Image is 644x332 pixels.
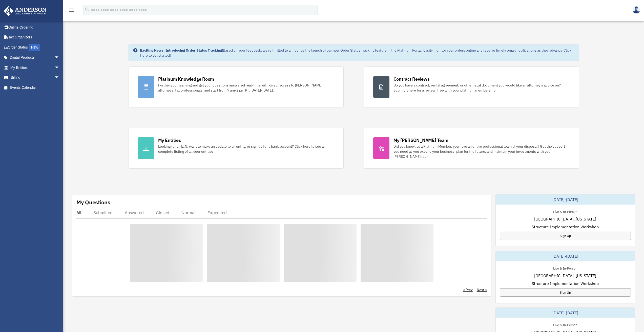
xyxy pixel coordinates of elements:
div: Live & In-Person [549,265,581,271]
div: My Entities [158,137,181,143]
div: Do you have a contract, rental agreement, or other legal document you would like an attorney's ad... [393,83,570,93]
a: Events Calendar [4,82,67,93]
i: menu [68,7,74,13]
a: Contract Reviews Do you have a contract, rental agreement, or other legal document you would like... [364,67,579,107]
div: Closed [156,210,169,215]
div: NEW [29,44,40,51]
img: User Pic [633,6,640,14]
div: Normal [181,210,195,215]
div: Submitted [93,210,113,215]
a: menu [68,9,74,13]
div: Further your learning and get your questions answered real-time with direct access to [PERSON_NAM... [158,83,334,93]
span: arrow_drop_down [54,62,65,73]
a: My [PERSON_NAME] Team Did you know, as a Platinum Member, you have an entire professional team at... [364,128,579,169]
a: My Entities Looking for an EIN, want to make an update to an entity, or sign up for a bank accoun... [129,128,344,169]
a: Sign Up [500,288,631,297]
a: Platinum Knowledge Room Further your learning and get your questions answered real-time with dire... [129,67,344,107]
a: Sign Up [500,232,631,240]
div: Contract Reviews [393,76,430,82]
div: Did you know, as a Platinum Member, you have an entire professional team at your disposal? Get th... [393,144,570,159]
div: Answered [125,210,144,215]
div: [DATE]-[DATE] [496,194,635,205]
span: Structure Implementation Workshop [532,280,599,286]
span: [GEOGRAPHIC_DATA], [US_STATE] [534,216,596,222]
div: [DATE]-[DATE] [496,308,635,318]
div: Live & In-Person [549,209,581,214]
div: [DATE]-[DATE] [496,251,635,261]
div: Looking for an EIN, want to make an update to an entity, or sign up for a bank account? Click her... [158,144,334,154]
div: Live & In-Person [549,322,581,327]
span: [GEOGRAPHIC_DATA], [US_STATE] [534,273,596,279]
span: Structure Implementation Workshop [532,224,599,230]
a: Click Here to get started! [140,48,571,58]
div: My [PERSON_NAME] Team [393,137,448,143]
a: Order StatusNEW [4,42,67,53]
div: Platinum Knowledge Room [158,76,214,82]
i: search [85,7,90,12]
a: My Entitiesarrow_drop_down [4,62,67,73]
a: < Prev [463,287,473,292]
a: Tax Organizers [4,32,67,42]
img: Anderson Advisors Platinum Portal [2,6,48,16]
span: arrow_drop_down [54,73,65,83]
a: Next > [477,287,487,292]
a: Billingarrow_drop_down [4,73,67,83]
a: Online Ordering [4,22,67,32]
div: All [76,210,81,215]
a: Digital Productsarrow_drop_down [4,53,67,63]
div: My Questions [76,198,110,206]
strong: Exciting News: Introducing Order Status Tracking! [140,48,223,53]
div: Based on your feedback, we're thrilled to announce the launch of our new Order Status Tracking fe... [140,48,575,58]
span: arrow_drop_down [54,53,65,63]
div: Expedited [207,210,227,215]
